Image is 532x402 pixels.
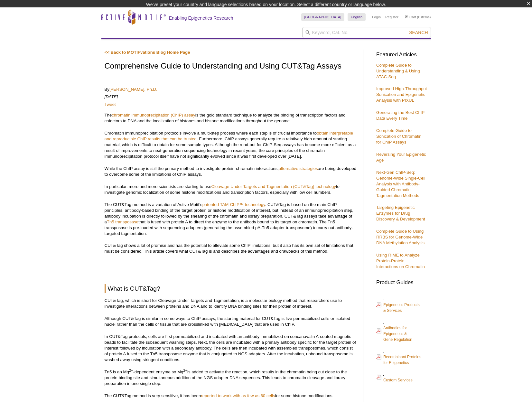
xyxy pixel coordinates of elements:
[376,86,427,103] a: Improved High-Throughput Sonication and Epigenetic Analysis with PIXUL
[405,15,416,19] a: Cart
[201,393,275,398] a: reported to work with as few as 60 cells
[107,220,138,224] a: Tn5 transposase
[405,15,408,18] img: Your Cart
[105,166,357,177] p: While the ChIP assay is still the primary method to investigate protein-chromatin interactions, a...
[376,170,425,198] a: Next-Gen ChIP-Seq: Genome-Wide Single-Cell Analysis with Antibody-Guided Chromatin Tagmentation M...
[183,368,187,372] sup: 2+
[202,202,265,207] a: patented TAM-ChIP™ technology
[105,102,116,107] a: Tweet
[376,110,425,121] a: Generating the Best ChIP Data Every Time
[105,130,357,159] p: Chromatin immunoprecipitation protocols involve a multi-step process where each step is of crucia...
[279,166,318,171] a: alternative strategies
[105,369,357,387] p: Tn5 is an Mg -dependent enzyme so Mg is added to activate the reaction, which results in the chro...
[376,348,421,366] a: Recombinant Proteinsfor Epigenetics
[105,334,357,363] p: In CUT&Tag protocols, cells are first permeabilized and incubated with an antibody immobilized on...
[383,13,384,21] li: |
[405,13,431,21] li: (0 items)
[385,15,398,19] a: Register
[169,15,233,21] h2: Enabling Epigenetics Research
[105,393,357,399] p: The CUT&Tag method is very sensitive, it has been for some histone modifications.
[376,63,420,79] a: Complete Guide to Understanding & Using ATAC-Seq
[105,316,357,327] p: Although CUT&Tag is similar in some ways to ChIP assays, the starting material for CUT&Tag is liv...
[301,13,345,21] a: [GEOGRAPHIC_DATA]
[383,323,384,323] img: Abs_epi_2015_cover_web_70x200
[112,113,195,117] a: chromatin immunoprecipitation (ChIP) assay
[383,378,413,382] span: Custom Services
[372,15,381,19] a: Login
[376,253,425,269] a: Using RIME to Analyze Protein-Protein Interactions on Chromatin
[302,27,431,38] input: Keyword, Cat. No.
[376,295,420,314] a: Epigenetics Products& Services
[383,300,384,300] img: Epi_brochure_140604_cover_web_70x200
[105,243,357,254] p: CUT&Tag shows a lot of promise and has the potential to alleviate some ChIP limitations, but it a...
[105,50,190,55] a: << Back to MOTIFvations Blog Home Page
[105,62,357,71] h1: Comprehensive Guide to Understanding and Using CUT&Tag Assays
[409,30,428,35] span: Search
[376,276,428,285] h3: Product Guides
[376,52,428,58] h3: Featured Articles
[383,352,384,352] img: Rec_prots_140604_cover_web_70x200
[105,284,357,293] h2: What is CUT&Tag?
[407,30,430,35] button: Search
[105,94,118,99] em: [DATE]
[376,371,413,384] a: Custom Services
[105,112,357,124] p: The is the gold standard technique to analyze the binding of transcription factors and cofactors ...
[376,319,412,343] a: Antibodies forEpigenetics &Gene Regulation
[105,184,357,195] p: In particular, more and more scientists are starting to use to investigate genomic localization o...
[348,13,366,21] a: English
[376,229,425,245] a: Complete Guide to Using RRBS for Genome-Wide DNA Methylation Analysis
[376,152,426,163] a: Reversing Your Epigenetic Age
[109,87,157,92] a: [PERSON_NAME], Ph.D.
[105,298,357,309] p: CUT&Tag, which is short for Cleavage Under Targets and Tagmentation, is a molecular biology metho...
[383,375,384,376] img: Custom_Services_cover
[383,355,421,365] span: Recombinant Proteins for Epigenetics
[105,202,357,237] p: The CUT&Tag method is a variation of Active Motif’s . CUT&Tag is based on the main ChIP principle...
[129,368,133,372] sup: 2+
[105,87,357,92] p: By
[383,303,420,313] span: Epigenetics Products & Services
[376,128,422,145] a: Complete Guide to Sonication of Chromatin for ChIP Assays
[383,326,412,342] span: Antibodies for Epigenetics & Gene Regulation
[211,184,336,189] a: Cleavage Under Targets and Tagmentation (CUT&Tag) technology
[376,205,425,221] a: Targeting Epigenetic Enzymes for Drug Discovery & Development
